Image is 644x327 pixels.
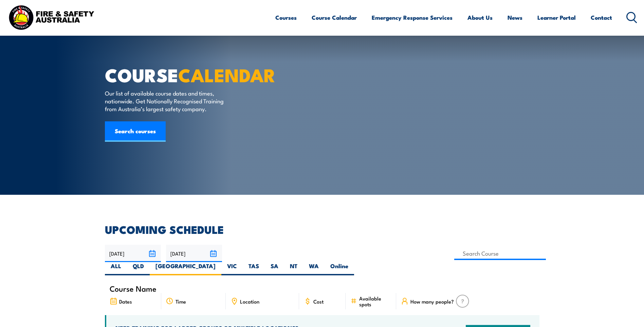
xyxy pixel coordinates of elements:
[221,262,243,275] label: VIC
[178,60,276,88] strong: CALENDAR
[275,8,297,27] a: Courses
[467,8,493,27] a: About Us
[105,245,161,262] input: From date
[325,262,354,275] label: Online
[591,8,612,27] a: Contact
[372,8,453,27] a: Emergency Response Services
[454,247,546,260] input: Search Course
[105,224,539,234] h2: UPCOMING SCHEDULE
[359,295,391,307] span: Available spots
[240,298,259,304] span: Location
[243,262,265,275] label: TAS
[265,262,284,275] label: SA
[303,262,325,275] label: WA
[410,298,454,304] span: How many people?
[150,262,221,275] label: [GEOGRAPHIC_DATA]
[508,8,522,27] a: News
[537,8,576,27] a: Learner Portal
[105,121,166,142] a: Search courses
[119,298,132,304] span: Dates
[313,298,324,304] span: Cost
[176,298,186,304] span: Time
[284,262,303,275] label: NT
[312,8,357,27] a: Course Calendar
[110,286,157,291] span: Course Name
[105,67,273,83] h1: COURSE
[105,89,229,113] p: Our list of available course dates and times, nationwide. Get Nationally Recognised Training from...
[127,262,150,275] label: QLD
[105,262,127,275] label: ALL
[166,245,222,262] input: To date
